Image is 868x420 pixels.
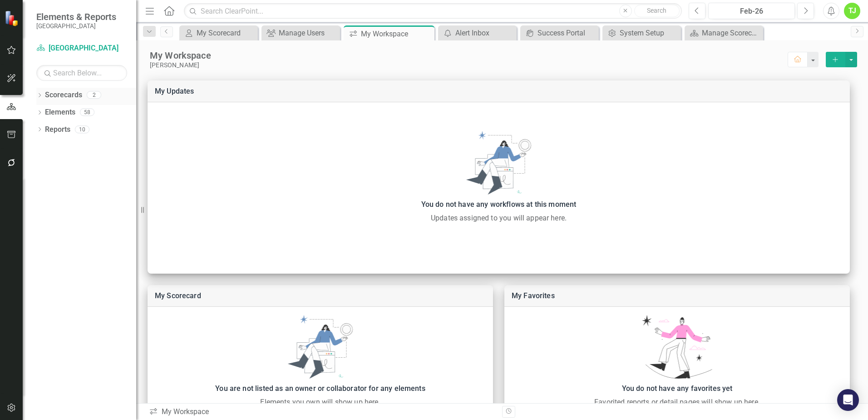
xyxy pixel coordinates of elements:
small: [GEOGRAPHIC_DATA] [36,22,116,30]
a: Manage Scorecards [687,27,761,39]
button: Search [634,5,680,17]
button: TJ [844,3,860,19]
div: Feb-26 [711,6,792,17]
div: You are not listed as an owner or collaborator for any elements [152,382,488,395]
div: Alert Inbox [455,27,514,39]
button: Feb-26 [708,3,795,19]
a: My Scorecard [182,27,256,39]
div: System Setup [620,27,679,39]
div: My Workspace [149,407,495,417]
div: You do not have any workflows at this moment [152,198,845,211]
a: System Setup [605,27,679,39]
div: Favorited reports or detail pages will show up here. [509,397,845,408]
span: Elements & Reports [36,11,116,22]
div: Success Portal [538,27,597,39]
div: 2 [87,91,101,99]
a: My Scorecard [155,291,201,300]
div: My Scorecard [197,27,256,39]
a: [GEOGRAPHIC_DATA] [36,43,127,54]
button: select merge strategy [845,52,857,67]
a: My Updates [155,87,194,95]
div: split button [826,52,857,67]
div: My Workspace [150,50,788,61]
div: Manage Scorecards [702,27,761,39]
div: Elements you own will show up here. [152,397,488,408]
img: ClearPoint Strategy [5,10,20,26]
div: You do not have any favorites yet [509,382,845,395]
div: 58 [80,109,94,116]
a: Alert Inbox [440,27,514,39]
div: Open Intercom Messenger [837,389,859,411]
a: Manage Users [264,27,338,39]
div: Manage Users [279,27,338,39]
a: My Favorites [512,291,555,300]
div: 10 [75,125,89,133]
span: Search [647,7,666,14]
a: Elements [45,107,75,118]
div: Updates assigned to you will appear here. [152,213,845,224]
button: select merge strategy [826,52,845,67]
a: Success Portal [523,27,597,39]
a: Scorecards [45,90,82,100]
div: [PERSON_NAME] [150,61,788,69]
input: Search Below... [36,65,127,81]
input: Search ClearPoint... [184,3,682,19]
a: Reports [45,125,70,135]
div: My Workspace [361,28,432,40]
